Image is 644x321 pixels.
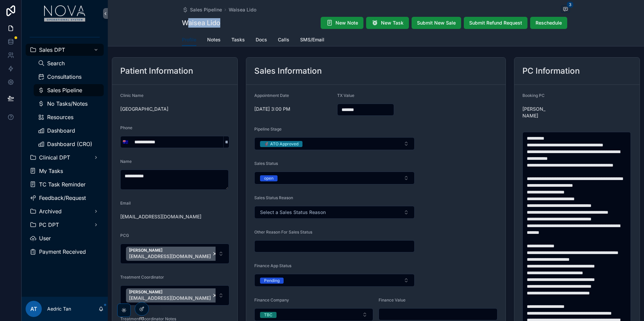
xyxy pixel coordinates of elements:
span: Payment Received [39,249,86,254]
span: Feedback/Request [39,195,86,201]
span: Name [120,159,132,164]
h1: Waisea Lido [182,18,220,28]
a: Waisea Lido [229,6,256,13]
span: New Task [381,20,404,26]
span: Tasks [231,36,245,43]
a: Dashboard [34,124,104,137]
button: Unselect 23 [126,247,221,261]
h2: PC Information [522,66,580,76]
span: SMS/Email [300,36,324,43]
button: Submit New Sale [412,17,461,29]
a: Consultations [34,71,104,83]
span: New Note [335,20,358,26]
a: Sales Pipeline [34,84,104,96]
button: Submit Refund Request [464,17,527,29]
span: Sales Pipeline [190,6,222,13]
span: Finance App Status [254,263,291,268]
span: Phone [120,125,132,130]
a: Dashboard (CRO) [34,138,104,150]
span: Treatment Coordinator [120,275,164,280]
a: Archived [26,205,104,217]
div: TBC [264,312,272,318]
span: Search [47,61,65,66]
span: Sales Status [254,161,278,166]
a: SMS/Email [300,34,324,47]
span: Notes [207,36,221,43]
a: Calls [278,34,289,47]
a: Resources [34,111,104,123]
span: Sales DPT [39,47,65,52]
span: TX Value [337,93,354,98]
span: Calls [278,36,289,43]
span: Profile [182,36,196,43]
div: Pending [264,278,280,284]
span: Submit Refund Request [469,20,522,26]
a: Sales Pipeline [182,6,222,13]
span: Select a Sales Status Reason [260,209,326,216]
span: Submit New Sale [417,20,456,26]
span: PCG [120,233,129,238]
span: Pipeline Stage [254,127,282,132]
span: Sales Status Reason [254,195,293,200]
button: 3 [561,5,570,14]
span: 🇦🇺 [123,139,128,145]
span: Booking PC [522,93,545,98]
span: Dashboard [47,128,75,133]
p: Aedric Tan [47,306,71,312]
button: New Note [321,17,363,29]
span: 3 [567,1,574,8]
a: Payment Received [26,246,104,258]
div: open [264,175,273,181]
button: Unselect 49 [126,288,221,302]
span: Resources [47,114,73,120]
button: Select Button [254,172,415,184]
button: Select Button [120,285,229,306]
div: scrollable content [22,27,108,266]
span: Dashboard (CRO) [47,141,92,147]
a: Sales DPT [26,44,104,56]
span: [GEOGRAPHIC_DATA] [120,106,229,112]
span: [EMAIL_ADDRESS][DOMAIN_NAME] [129,253,211,260]
span: [PERSON_NAME] [129,248,211,253]
span: Other Reason For Sales Status [254,229,312,235]
span: Clinic Name [120,93,143,98]
span: [EMAIL_ADDRESS][DOMAIN_NAME] [120,213,229,220]
div: 🦸‍♂️ ATO Approved [264,141,298,147]
button: Select Button [254,206,415,219]
a: Profile [182,34,196,46]
a: No Tasks/Notes [34,98,104,110]
a: Feedback/Request [26,192,104,204]
a: Clinical DPT [26,151,104,164]
button: Select Button [121,136,130,148]
a: Search [34,57,104,69]
span: Finance Value [379,297,406,302]
a: Docs [256,34,267,47]
span: [PERSON_NAME] [129,289,211,295]
a: Tasks [231,34,245,47]
a: PC DPT [26,219,104,231]
h2: Patient Information [120,66,193,76]
span: [PERSON_NAME] [522,106,546,119]
span: Docs [256,36,267,43]
a: My Tasks [26,165,104,177]
button: Select Button [254,274,415,287]
span: [EMAIL_ADDRESS][DOMAIN_NAME] [129,295,211,301]
button: New Task [366,17,409,29]
span: Appointment Date [254,93,289,98]
button: Select Button [120,244,229,264]
span: No Tasks/Notes [47,101,88,106]
button: Select Button [254,308,373,321]
span: Consultations [47,74,82,79]
button: Reschedule [530,17,567,29]
span: [DATE] 3:00 PM [254,106,332,112]
a: TC Task Reminder [26,178,104,190]
button: Select Button [254,137,415,150]
span: Finance Company [254,297,289,302]
a: Notes [207,34,221,47]
span: AT [30,305,37,313]
span: My Tasks [39,168,63,174]
a: User [26,232,104,244]
h2: Sales Information [254,66,322,76]
span: Sales Pipeline [47,87,82,93]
